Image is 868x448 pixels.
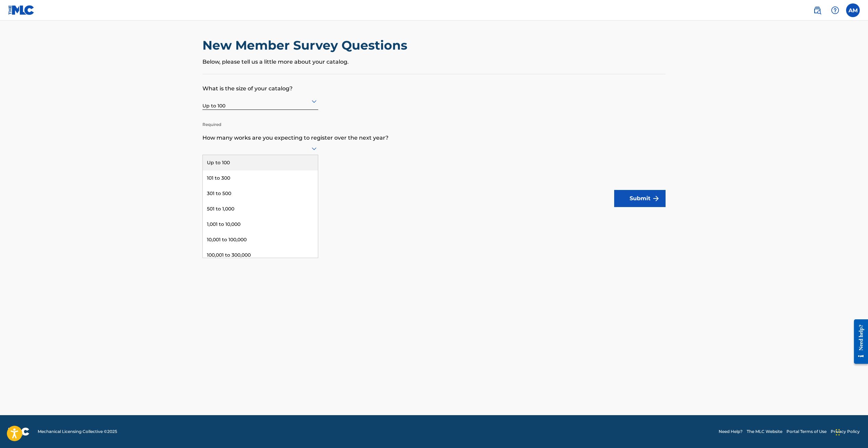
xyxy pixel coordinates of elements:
[810,3,824,17] a: Public Search
[202,124,666,142] p: How many works are you expecting to register over the next year?
[203,170,318,186] div: 101 to 300
[831,6,839,14] img: help
[652,194,660,203] img: f7272a7cc735f4ea7f67.svg
[203,232,318,247] div: 10,001 to 100,000
[203,217,318,232] div: 1,001 to 10,000
[813,6,821,14] img: search
[8,5,35,15] img: MLC Logo
[828,3,842,17] div: Help
[202,74,666,93] p: What is the size of your catalog?
[846,3,860,17] div: User Menu
[202,38,411,53] h2: New Member Survey Questions
[202,93,318,110] div: Up to 100
[831,428,860,435] a: Privacy Policy
[38,428,117,435] span: Mechanical Licensing Collective © 2025
[8,427,29,436] img: logo
[834,415,868,448] div: Widget de chat
[747,428,782,435] a: The MLC Website
[202,58,666,66] p: Below, please tell us a little more about your catalog.
[203,201,318,217] div: 501 to 1,000
[719,428,743,435] a: Need Help?
[203,186,318,201] div: 301 to 500
[203,247,318,263] div: 100,001 to 300,000
[849,314,868,369] iframe: Resource Center
[786,428,827,435] a: Portal Terms of Use
[834,415,868,448] iframe: Chat Widget
[836,422,840,443] div: Arrastrar
[203,155,318,170] div: Up to 100
[202,111,318,128] p: Required
[614,190,666,207] button: Submit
